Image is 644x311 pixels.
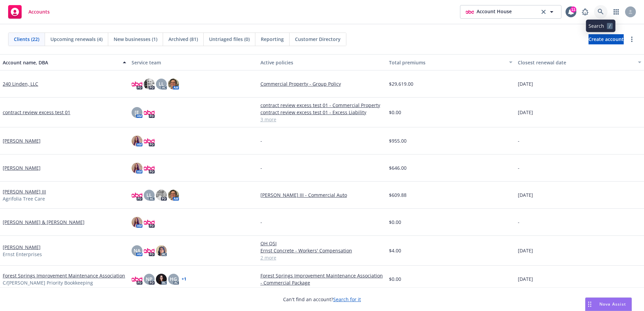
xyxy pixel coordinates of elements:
[3,164,41,171] a: [PERSON_NAME]
[386,54,515,70] button: Total premiums
[518,275,533,283] span: [DATE]
[132,190,142,201] img: photo
[3,244,41,251] a: [PERSON_NAME]
[295,36,341,43] span: Customer Directory
[144,136,155,146] img: photo
[518,59,634,66] div: Closest renewal date
[518,80,533,87] span: [DATE]
[260,247,384,254] a: Ernst Concrete - Workers' Compensation
[260,272,384,286] a: Forest Springs Improvement Maintenance Association - Commercial Package
[518,191,533,199] span: [DATE]
[144,107,155,118] img: photo
[134,247,140,254] span: NA
[144,217,155,228] img: photo
[260,164,262,171] span: -
[159,80,164,87] span: LL
[132,136,142,146] img: photo
[260,80,384,87] a: Commercial Property - Group Policy
[3,195,45,202] span: Agrifolia Tree Care
[146,191,152,199] span: LL
[3,279,93,286] span: C/[PERSON_NAME] Priority Bookkeeping
[628,35,636,43] a: more
[589,34,624,44] a: Create account
[260,137,262,144] span: -
[258,54,387,70] button: Active policies
[389,191,407,199] span: $609.88
[156,190,167,201] img: photo
[132,163,142,173] img: photo
[132,79,142,89] img: photo
[477,8,512,16] span: Account House
[144,163,155,173] img: photo
[129,54,258,70] button: Service team
[146,275,153,283] span: NP
[518,219,520,226] span: -
[156,274,167,285] img: photo
[3,272,125,279] a: Forest Springs Improvement Maintenance Association
[333,296,361,303] a: Search for it
[585,298,594,311] div: Drag to move
[144,245,155,256] img: photo
[609,5,623,19] a: Switch app
[260,191,384,199] a: [PERSON_NAME] III - Commercial Auto
[144,79,155,89] img: photo
[518,137,520,144] span: -
[135,109,139,116] span: [E
[260,102,384,109] a: contract review excess test 01 - Commercial Property
[585,297,632,311] button: Nova Assist
[168,36,198,43] span: Archived (81)
[518,109,533,116] span: [DATE]
[3,137,41,144] a: [PERSON_NAME]
[515,54,644,70] button: Closest renewal date
[460,5,561,19] button: photoAccount Houseclear selection
[260,59,384,66] div: Active policies
[3,188,46,195] a: [PERSON_NAME] III
[209,36,250,43] span: Untriaged files (0)
[283,296,361,303] span: Can't find an account?
[599,301,626,307] span: Nova Assist
[182,277,186,281] a: + 1
[3,109,70,116] a: contract review excess test 01
[5,2,52,21] a: Accounts
[389,275,401,283] span: $0.00
[389,80,413,87] span: $29,619.00
[389,59,505,66] div: Total premiums
[260,254,384,261] a: 2 more
[594,5,607,19] a: Search
[518,164,520,171] span: -
[389,164,407,171] span: $646.00
[539,8,548,16] a: clear selection
[260,240,384,247] a: OH QSI
[170,275,177,283] span: HG
[261,36,284,43] span: Reporting
[466,8,474,16] img: photo
[3,80,38,87] a: 240 Linden, LLC
[570,6,576,13] div: 11
[389,247,401,254] span: $4.00
[14,36,39,43] span: Clients (22)
[389,219,401,226] span: $0.00
[132,217,142,228] img: photo
[28,9,50,15] span: Accounts
[168,190,179,201] img: photo
[578,5,592,19] a: Report a Bug
[518,247,533,254] span: [DATE]
[3,59,119,66] div: Account name, DBA
[589,33,624,46] span: Create account
[260,109,384,116] a: contract review excess test 01 - Excess Liability
[50,36,102,43] span: Upcoming renewals (4)
[168,79,179,89] img: photo
[260,116,384,123] a: 3 more
[260,219,262,226] span: -
[156,245,167,256] img: photo
[389,109,401,116] span: $0.00
[132,274,142,285] img: photo
[389,137,407,144] span: $955.00
[3,219,85,226] a: [PERSON_NAME] & [PERSON_NAME]
[3,251,42,258] span: Ernst Enterprises
[114,36,157,43] span: New businesses (1)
